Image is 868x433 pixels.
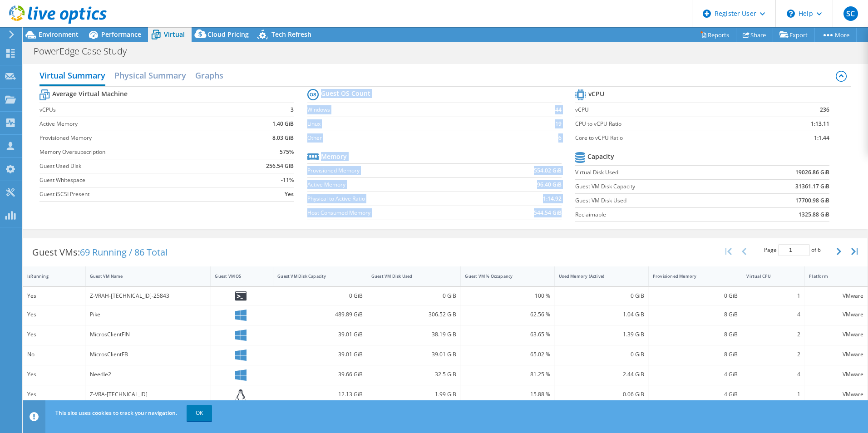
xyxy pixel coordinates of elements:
[555,119,562,128] b: 19
[277,310,363,320] div: 489.89 GiB
[39,162,233,171] label: Guest Used Disk
[465,369,550,379] div: 81.25 %
[588,89,604,98] b: vCPU
[537,180,562,189] b: 96.40 GiB
[27,291,81,301] div: Yes
[559,273,633,279] div: Used Memory (Active)
[277,369,363,379] div: 39.66 GiB
[559,310,644,320] div: 1.04 GiB
[90,369,207,379] div: Needle2
[559,389,644,399] div: 0.06 GiB
[814,28,857,42] a: More
[39,30,79,39] span: Environment
[215,273,258,279] div: Guest VM OS
[559,330,644,340] div: 1.39 GiB
[795,182,829,191] b: 31361.17 GiB
[39,148,233,157] label: Memory Oversubscription
[764,244,821,256] span: Page of
[465,291,550,301] div: 100 %
[653,310,738,320] div: 8 GiB
[799,210,829,219] b: 1325.88 GiB
[80,246,168,258] span: 69 Running / 86 Total
[465,389,550,399] div: 15.88 %
[164,30,185,39] span: Virtual
[555,105,562,114] b: 44
[291,105,294,114] b: 3
[809,273,853,279] div: Platform
[465,273,539,279] div: Guest VM % Occupancy
[371,369,457,379] div: 32.5 GiB
[575,119,763,128] label: CPU to vCPU Ratio
[787,10,795,18] svg: \n
[587,152,614,161] b: Capacity
[285,190,294,199] b: Yes
[558,133,562,143] b: 6
[271,30,311,39] span: Tech Refresh
[371,389,457,399] div: 1.99 GiB
[371,291,457,301] div: 0 GiB
[746,330,800,340] div: 2
[814,133,829,143] b: 1:1.44
[90,349,207,359] div: MicrosClientFB
[534,166,562,175] b: 554.02 GiB
[39,119,233,128] label: Active Memory
[272,119,294,128] b: 1.40 GiB
[809,291,863,301] div: VMware
[371,330,457,340] div: 38.19 GiB
[371,349,457,359] div: 39.01 GiB
[653,389,738,399] div: 4 GiB
[371,273,446,279] div: Guest VM Disk Used
[778,244,810,256] input: jump to page
[277,330,363,340] div: 39.01 GiB
[307,119,538,128] label: Linux
[809,369,863,379] div: VMware
[653,291,738,301] div: 0 GiB
[187,405,212,421] a: OK
[272,133,294,143] b: 8.03 GiB
[307,133,538,143] label: Other
[736,28,773,42] a: Share
[277,349,363,359] div: 39.01 GiB
[795,196,829,205] b: 17700.98 GiB
[559,349,644,359] div: 0 GiB
[277,273,352,279] div: Guest VM Disk Capacity
[27,310,81,320] div: Yes
[55,409,177,417] span: This site uses cookies to track your navigation.
[307,208,488,217] label: Host Consumed Memory
[307,194,488,203] label: Physical to Active Ratio
[465,349,550,359] div: 65.02 %
[30,46,141,56] h1: PowerEdge Case Study
[820,105,829,114] b: 236
[746,273,789,279] div: Virtual CPU
[746,291,800,301] div: 1
[307,105,538,114] label: Windows
[27,349,81,359] div: No
[746,389,800,399] div: 1
[559,291,644,301] div: 0 GiB
[575,182,741,191] label: Guest VM Disk Capacity
[809,389,863,399] div: VMware
[90,330,207,340] div: MicrosClientFIN
[39,66,105,86] h2: Virtual Summary
[693,28,736,42] a: Reports
[39,190,233,199] label: Guest iSCSI Present
[27,273,70,279] div: IsRunning
[39,176,233,185] label: Guest Whitespace
[653,369,738,379] div: 4 GiB
[559,369,644,379] div: 2.44 GiB
[653,273,727,279] div: Provisioned Memory
[575,210,741,219] label: Reclaimable
[653,330,738,340] div: 8 GiB
[575,196,741,205] label: Guest VM Disk Used
[114,66,186,84] h2: Physical Summary
[281,176,294,185] b: -11%
[818,246,821,254] span: 6
[39,133,233,143] label: Provisioned Memory
[575,168,741,177] label: Virtual Disk Used
[277,389,363,399] div: 12.13 GiB
[195,66,223,84] h2: Graphs
[90,273,196,279] div: Guest VM Name
[465,330,550,340] div: 63.65 %
[307,166,488,175] label: Provisioned Memory
[575,105,763,114] label: vCPU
